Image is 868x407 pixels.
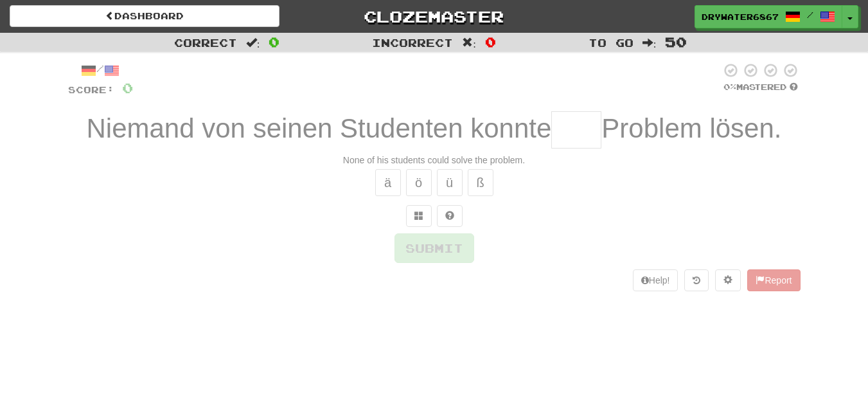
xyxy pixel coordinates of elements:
[10,5,279,27] a: Dashboard
[633,269,678,291] button: Help!
[394,233,474,263] button: Submit
[122,80,133,96] span: 0
[87,113,552,143] span: Niemand von seinen Studenten konnte
[807,10,813,19] span: /
[406,169,432,196] button: ö
[68,62,133,78] div: /
[485,34,496,50] span: 0
[468,169,493,196] button: ß
[721,82,801,93] div: Mastered
[299,5,569,28] a: Clozemaster
[68,84,114,95] span: Score:
[437,169,463,196] button: ü
[723,82,736,92] span: 0 %
[437,205,463,227] button: Single letter hint - you only get 1 per sentence and score half the points! alt+h
[462,37,476,48] span: :
[642,37,657,48] span: :
[269,34,279,50] span: 0
[684,269,709,291] button: Round history (alt+y)
[747,269,800,291] button: Report
[372,36,453,49] span: Incorrect
[406,205,432,227] button: Switch sentence to multiple choice alt+p
[665,34,687,50] span: 50
[695,5,842,28] a: DryWater6867 /
[601,113,781,143] span: Problem lösen.
[589,36,633,49] span: To go
[375,169,401,196] button: ä
[68,154,801,167] div: None of his students could solve the problem.
[246,37,260,48] span: :
[702,11,779,23] span: DryWater6867
[174,36,237,49] span: Correct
